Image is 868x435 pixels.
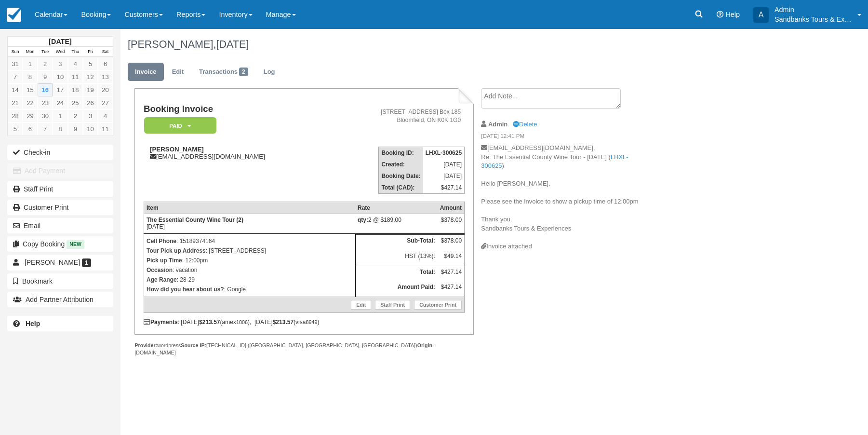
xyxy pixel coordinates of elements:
[128,63,164,82] a: Invoice
[147,217,243,223] strong: The Essential County Wine Tour (2)
[438,250,465,266] td: $49.14
[38,47,53,57] th: Tue
[53,57,67,70] a: 3
[440,217,462,231] div: $378.00
[775,5,852,14] p: Admin
[147,265,353,275] p: : vacation
[199,319,220,326] strong: $213.57
[438,234,465,250] td: $378.00
[423,170,465,182] td: [DATE]
[8,57,23,70] a: 31
[82,258,91,267] span: 1
[147,257,182,264] strong: Pick up Time
[8,96,23,109] a: 21
[67,240,84,248] span: New
[98,109,113,122] a: 4
[7,218,113,233] button: Email
[144,319,465,326] div: : [DATE] (amex ), [DATE] (visa )
[147,247,206,254] strong: Tour Pick up Address
[98,57,113,70] a: 6
[355,266,438,281] th: Total:
[7,181,113,197] a: Staff Print
[379,170,423,182] th: Booking Date:
[38,109,53,122] a: 30
[68,47,83,57] th: Thu
[147,275,353,285] p: : 28-29
[150,146,204,153] strong: [PERSON_NAME]
[753,7,769,23] div: A
[488,121,507,128] strong: Admin
[38,57,53,70] a: 2
[8,47,23,57] th: Sun
[144,117,213,135] a: Paid
[7,145,113,160] button: Check-in
[334,108,461,124] address: [STREET_ADDRESS] Box 185 Bloomfield, ON K0K 1G0
[147,256,353,265] p: : 12:00pm
[68,57,83,70] a: 4
[236,319,248,325] small: 1006
[23,83,38,96] a: 15
[7,200,113,215] a: Customer Print
[355,214,438,234] td: 2 @ $189.00
[7,8,21,22] img: checkfront-main-nav-mini-logo.png
[358,217,368,223] strong: qty
[49,38,71,45] strong: [DATE]
[7,292,113,307] button: Add Partner Attribution
[423,182,465,194] td: $427.14
[717,11,723,18] i: Help
[216,38,249,50] span: [DATE]
[38,70,53,83] a: 9
[38,83,53,96] a: 16
[8,83,23,96] a: 14
[144,214,355,234] td: [DATE]
[438,281,465,297] td: $427.14
[53,70,67,83] a: 10
[414,300,462,310] a: Customer Print
[23,47,38,57] th: Mon
[181,342,206,348] strong: Source IP:
[98,70,113,83] a: 13
[68,96,83,109] a: 25
[417,342,432,348] strong: Origin
[355,250,438,266] td: HST (13%):
[481,242,643,251] div: Invoice attached
[8,70,23,83] a: 7
[134,342,157,348] strong: Provider:
[83,109,98,122] a: 3
[256,63,282,82] a: Log
[306,319,317,325] small: 8949
[8,122,23,136] a: 5
[83,47,98,57] th: Fri
[147,285,353,294] p: : Google
[23,96,38,109] a: 22
[239,68,248,76] span: 2
[68,70,83,83] a: 11
[147,286,224,293] strong: How did you hear about us?
[7,236,113,252] button: Copy Booking New
[83,70,98,83] a: 12
[355,234,438,250] th: Sub-Total:
[273,319,294,326] strong: $213.57
[38,122,53,136] a: 7
[144,202,355,214] th: Item
[438,266,465,281] td: $427.14
[147,238,176,245] strong: Cell Phone
[134,342,473,356] div: wordpress [TECHNICAL_ID] ([GEOGRAPHIC_DATA], [GEOGRAPHIC_DATA], [GEOGRAPHIC_DATA]) : [DOMAIN_NAME]
[53,96,67,109] a: 24
[513,121,537,128] a: Delete
[98,122,113,136] a: 11
[165,63,191,82] a: Edit
[83,57,98,70] a: 5
[144,117,216,134] em: Paid
[38,96,53,109] a: 23
[355,281,438,297] th: Amount Paid:
[481,144,643,242] p: [EMAIL_ADDRESS][DOMAIN_NAME], Re: The Essential County Wine Tour - [DATE] ( ) Hello [PERSON_NAME]...
[725,11,740,18] span: Help
[423,159,465,170] td: [DATE]
[53,47,67,57] th: Wed
[98,47,113,57] th: Sat
[98,83,113,96] a: 20
[23,122,38,136] a: 6
[25,258,80,266] span: [PERSON_NAME]
[351,300,371,310] a: Edit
